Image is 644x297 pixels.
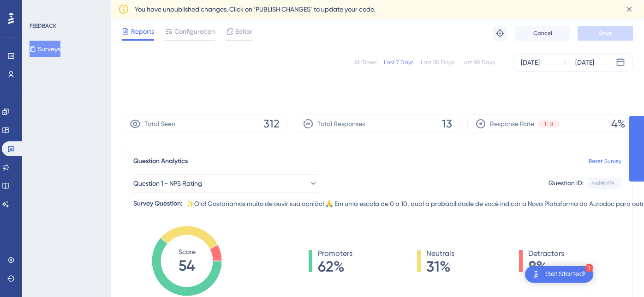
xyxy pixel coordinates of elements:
span: Editor [235,26,252,37]
tspan: Score [179,248,196,255]
span: 1 [544,120,546,127]
div: Survey Question: [133,198,183,209]
span: Question Analytics [133,156,188,167]
span: Total Seen [144,118,175,129]
span: 31% [426,259,454,274]
button: Cancel [515,26,570,41]
div: Last 90 Days [461,59,495,66]
span: You have unpublished changes. Click on ‘PUBLISH CHANGES’ to update your code. [135,4,375,15]
span: 8% [528,259,564,274]
button: Save [578,26,633,41]
div: ea19b6f9... [591,180,617,187]
span: Neutrals [426,248,454,259]
div: 1 [585,264,593,272]
span: Reports [131,26,154,37]
span: Total Responses [317,118,365,129]
tspan: 54 [179,257,195,274]
div: Question ID: [549,177,584,189]
iframe: UserGuiding AI Assistant Launcher [605,261,633,288]
span: Promoters [318,248,352,259]
span: Configuration [174,26,215,37]
div: Open Get Started! checklist, remaining modules: 1 [525,266,593,283]
div: All Times [354,59,376,66]
img: launcher-image-alternative-text [531,269,542,280]
span: Response Rate [490,118,534,129]
span: Cancel [533,30,552,37]
div: Last 7 Days [384,59,413,66]
a: Reset Survey [589,158,621,165]
span: 62% [318,259,352,274]
span: 13 [442,116,452,131]
div: [DATE] [521,57,540,68]
div: Get Started! [545,269,586,279]
div: FEEDBACK [30,22,56,30]
span: Question 1 - NPS Rating [133,178,202,189]
div: Last 30 Days [421,59,454,66]
div: [DATE] [575,57,594,68]
span: 4% [611,116,625,131]
span: Detractors [528,248,564,259]
span: 312 [263,116,280,131]
button: Surveys [30,41,60,57]
button: Question 1 - NPS Rating [133,174,318,193]
span: Save [599,30,612,37]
